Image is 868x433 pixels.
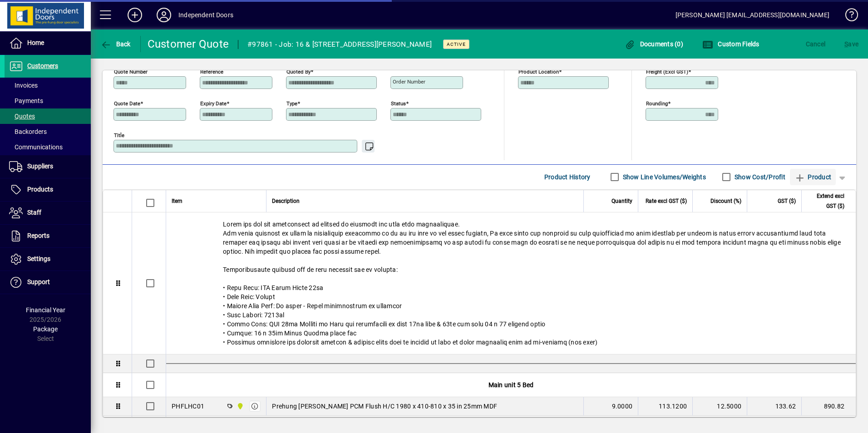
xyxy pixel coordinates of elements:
app-page-header-button: Back [91,36,141,52]
mat-label: Product location [518,68,559,74]
span: Products [27,186,53,193]
a: Knowledge Base [838,2,857,31]
button: Documents (0) [622,36,686,52]
button: Profile [149,7,178,23]
span: Communications [9,143,63,151]
span: Settings [27,255,50,262]
span: Documents (0) [624,40,683,48]
a: Backorders [5,124,91,139]
span: Payments [9,97,43,104]
mat-label: Status [391,100,406,106]
a: Reports [5,225,91,247]
div: [PERSON_NAME] [EMAIL_ADDRESS][DOMAIN_NAME] [676,8,829,22]
mat-label: Reference [200,68,223,74]
a: Staff [5,202,91,224]
div: Main unit 5 Bed [166,373,856,397]
label: Show Cost/Profit [733,172,785,182]
span: Financial Year [26,306,65,314]
span: Quotes [9,113,35,120]
span: Home [27,39,44,46]
a: Support [5,271,91,294]
mat-label: Quote number [114,68,148,74]
a: Payments [5,93,91,108]
td: 133.62 [747,397,801,416]
a: Products [5,178,91,201]
span: 9.0000 [612,402,633,411]
span: Active [447,41,466,47]
button: Product History [541,169,594,185]
a: Settings [5,248,91,271]
button: Custom Fields [700,36,762,52]
mat-label: Quoted by [286,68,311,74]
button: Save [842,36,861,52]
span: Staff [27,209,41,216]
mat-label: Quote date [114,100,140,106]
span: Description [272,196,300,206]
a: Invoices [5,78,91,93]
td: 890.82 [801,397,856,416]
span: Prehung [PERSON_NAME] PCM Flush H/C 1980 x 410-810 x 35 in 25mm MDF [272,402,497,411]
div: #97861 - Job: 16 & [STREET_ADDRESS][PERSON_NAME] [247,37,432,52]
div: Lorem ips dol sit ametconsect ad elitsed do eiusmodt inc utla etdo magnaaliquae. Adm venia quisno... [166,212,856,354]
span: Suppliers [27,162,53,170]
button: Product [790,169,836,185]
button: Add [120,7,149,23]
span: Product [794,170,831,184]
a: Quotes [5,108,91,124]
span: Customers [27,62,58,69]
span: Item [172,196,182,206]
span: S [844,40,848,48]
mat-label: Type [286,100,297,106]
span: Reports [27,232,49,239]
mat-label: Order number [393,79,425,85]
mat-label: Expiry date [200,100,227,106]
mat-label: Freight (excl GST) [646,68,688,74]
mat-label: Title [114,132,124,138]
div: Independent Doors [178,8,233,22]
span: Back [100,40,131,48]
td: 12.5000 [692,397,747,416]
span: Rate excl GST ($) [646,196,687,206]
label: Show Line Volumes/Weights [621,172,706,182]
span: Extend excl GST ($) [807,191,844,211]
span: GST ($) [778,196,796,206]
span: Quantity [612,196,632,206]
span: Backorders [9,128,47,135]
mat-label: Rounding [646,100,668,106]
span: Custom Fields [702,40,759,48]
div: PHFLHC01 [172,402,204,411]
div: 113.1200 [644,402,687,411]
span: Product History [544,170,591,184]
a: Suppliers [5,155,91,178]
div: Customer Quote [148,37,229,51]
button: Back [98,36,133,52]
a: Communications [5,139,91,155]
span: Invoices [9,82,38,89]
span: ave [844,37,858,51]
a: Home [5,32,91,54]
span: Package [33,325,58,333]
span: Timaru [234,401,245,411]
span: Discount (%) [710,196,741,206]
span: Support [27,278,50,285]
